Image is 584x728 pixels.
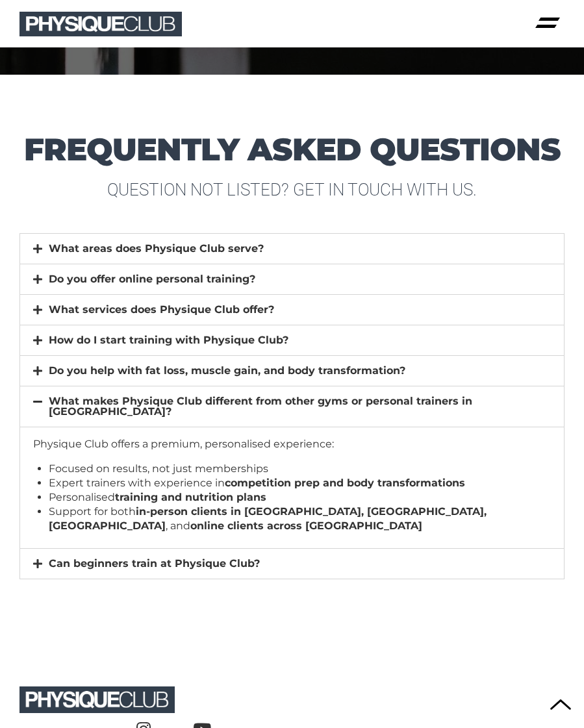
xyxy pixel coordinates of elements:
[49,476,535,490] li: Expert trainers with experience in
[531,10,565,38] div: Menu Toggle
[49,505,487,532] strong: in-person clients in [GEOGRAPHIC_DATA], [GEOGRAPHIC_DATA], [GEOGRAPHIC_DATA]
[33,437,551,451] p: Physique Club offers a premium, personalised experience:
[190,520,422,532] strong: online clients across [GEOGRAPHIC_DATA]
[49,557,260,570] a: Can beginners train at Physique Club?
[49,462,535,476] li: Focused on results, not just memberships
[49,273,255,285] a: Do you offer online personal training?
[49,490,535,505] li: Personalised
[49,334,288,346] a: How do I start training with Physique Club?
[115,491,266,503] strong: training and nutrition plans
[49,303,274,316] a: What services does Physique Club offer?
[19,127,565,172] h1: frequently asked questions
[225,477,465,489] strong: competition prep and body transformations
[49,395,472,418] a: What makes Physique Club different from other gyms or personal trainers in [GEOGRAPHIC_DATA]?
[49,364,405,377] a: Do you help with fat loss, muscle gain, and body transformation?
[19,179,565,201] h3: Question not listed? get in touch with us.
[49,505,535,533] li: Support for both , and
[49,242,264,255] a: What areas does Physique Club serve?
